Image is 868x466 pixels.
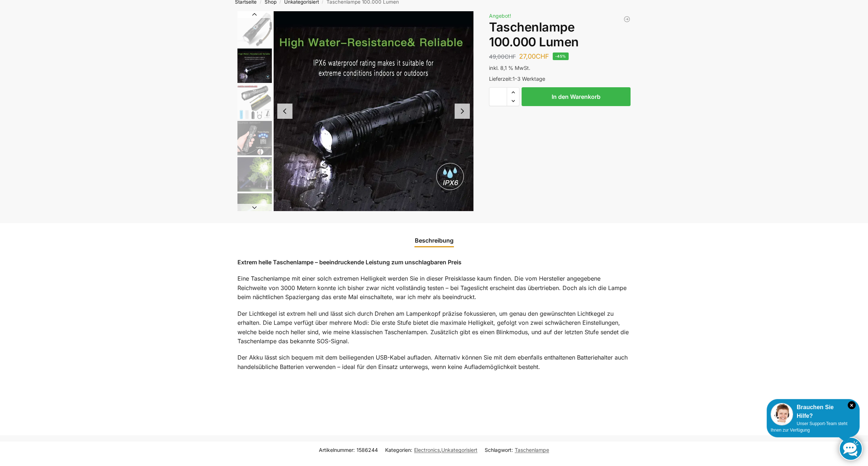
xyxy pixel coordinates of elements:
[485,446,549,454] span: Schlagwort:
[553,53,569,60] span: -45%
[237,11,272,47] img: Taschenlampe-1
[237,49,272,83] img: Taschenlampe1
[489,87,507,106] input: Produktmenge
[385,446,477,454] span: Kategorien: ,
[237,85,272,119] img: Taschenlampe2
[489,76,545,82] span: Lieferzeit:
[236,192,272,228] li: 6 / 6
[274,11,473,211] li: 2 / 6
[236,84,272,120] li: 3 / 6
[771,403,856,420] div: Brauchen Sie Hilfe?
[236,120,272,156] li: 4 / 6
[319,446,378,454] span: Artikelnummer:
[277,104,292,119] button: Previous slide
[489,13,511,19] span: Angebot!
[507,96,519,106] span: Reduce quantity
[505,53,516,60] span: CHF
[236,47,272,84] li: 2 / 6
[414,447,440,453] a: Electronics
[455,104,470,119] button: Next slide
[357,447,378,453] span: 1586244
[515,447,549,453] a: Taschenlampe
[237,353,631,371] p: Der Akku lässt sich bequem mit dem beiliegenden USB-Kabel aufladen. Alternativ können Sie mit dem...
[513,76,545,82] span: 1-3 Werktage
[274,11,473,211] img: Taschenlampe1
[771,403,793,425] img: Customer service
[489,53,516,60] bdi: 49,00
[522,87,631,106] button: In den Warenkorb
[489,65,530,71] span: inkl. 8,1 % MwSt.
[623,16,631,23] a: NEP 800 Micro Wechselrichter 800W/600W drosselbar Balkon Solar Anlage W-LAN
[237,274,631,302] p: Eine Taschenlampe mit einer solch extremen Helligkeit werden Sie in dieser Preisklasse kaum finde...
[519,53,549,60] bdi: 27,00
[237,121,272,155] img: Taschenlampe3
[237,11,272,18] button: Previous slide
[507,88,519,97] span: Increase quantity
[237,193,272,228] img: Taschenlampe
[441,447,477,453] a: Unkategorisiert
[410,232,458,249] a: Beschreibung
[848,401,856,409] i: Schließen
[489,20,631,50] h1: Taschenlampe 100.000 Lumen
[771,421,847,433] span: Unser Support-Team steht Ihnen zur Verfügung
[236,11,272,47] li: 1 / 6
[488,110,632,131] iframe: Sicherer Rahmen für schnelle Bezahlvorgänge
[536,53,549,60] span: CHF
[237,204,272,211] button: Next slide
[237,309,631,346] p: Der Lichtkegel ist extrem hell und lässt sich durch Drehen am Lampenkopf präzise fokussieren, um ...
[237,157,272,192] img: Taschenlampe2
[237,259,462,266] strong: Extrem helle Taschenlampe – beeindruckende Leistung zum unschlagbaren Preis
[236,156,272,192] li: 5 / 6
